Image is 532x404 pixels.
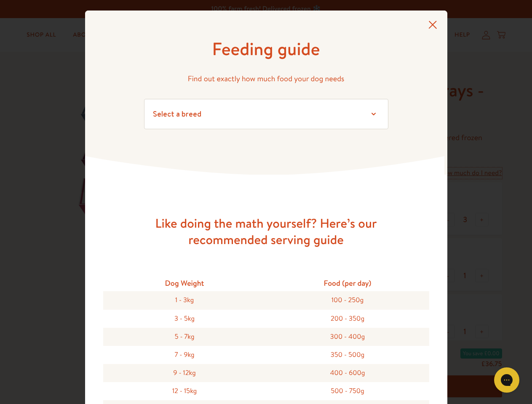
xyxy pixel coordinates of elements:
div: 200 - 350g [266,310,429,328]
div: 350 - 500g [266,346,429,364]
div: 300 - 400g [266,328,429,346]
iframe: Gorgias live chat messenger [490,364,524,396]
div: 9 - 12kg [103,364,266,382]
div: 400 - 600g [266,364,429,382]
div: 5 - 7kg [103,328,266,346]
div: Dog Weight [103,275,266,291]
div: 12 - 15kg [103,382,266,400]
div: Food (per day) [266,275,429,291]
div: 500 - 750g [266,382,429,400]
h3: Like doing the math yourself? Here’s our recommended serving guide [131,215,401,248]
div: 1 - 3kg [103,291,266,309]
div: 100 - 250g [266,291,429,309]
div: 7 - 9kg [103,346,266,364]
h1: Feeding guide [144,37,388,61]
p: Find out exactly how much food your dog needs [144,72,388,85]
div: 3 - 5kg [103,310,266,328]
